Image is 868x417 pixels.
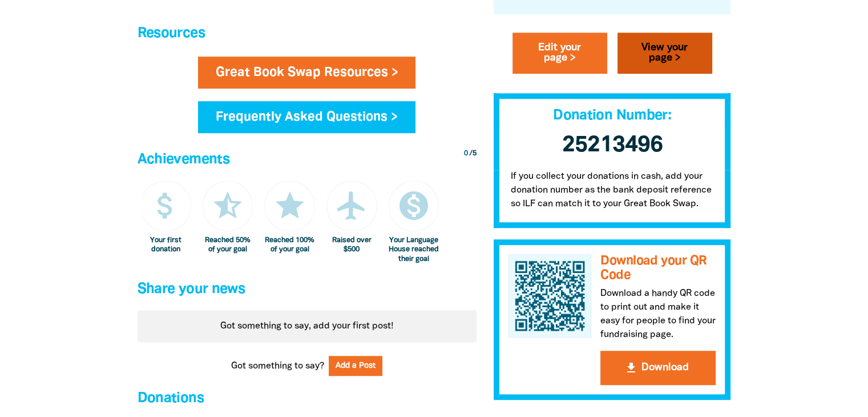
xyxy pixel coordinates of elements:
i: star_half [211,189,245,223]
button: get_appDownload [600,351,716,386]
p: If you collect your donations in cash, add your donation number as the bank deposit reference so ... [494,170,731,228]
div: Raised over $500 [326,236,377,255]
img: QR Code for Lake Tuggeranong College Great Book Swap [508,255,592,338]
div: Reached 50% of your goal [203,236,253,255]
h3: Download your QR Code [600,255,716,283]
h4: Share your news [138,278,477,301]
h4: Achievements [138,149,477,171]
div: Got something to say, add your first post! [138,310,477,342]
i: monetization_on [397,189,431,223]
i: attach_money [148,189,183,223]
span: 0 [464,150,468,157]
div: Reached 100% of your goal [264,236,315,255]
span: Resources [138,27,205,40]
i: airplanemode_active [334,189,369,223]
a: Edit your page > [512,33,607,74]
a: Frequently Asked Questions > [198,101,415,133]
div: Your Language House reached their goal [389,236,439,264]
span: Donation Number: [553,110,671,123]
span: Got something to say? [231,359,324,373]
a: Great Book Swap Resources > [198,57,416,89]
div: Your first donation [140,236,191,255]
a: View your page > [617,33,712,74]
div: / 5 [464,149,477,159]
i: get_app [624,362,638,375]
div: Paginated content [138,310,477,342]
span: Donations [138,392,204,405]
span: 25213496 [562,135,663,157]
i: star [273,189,307,223]
button: Add a Post [329,356,382,376]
